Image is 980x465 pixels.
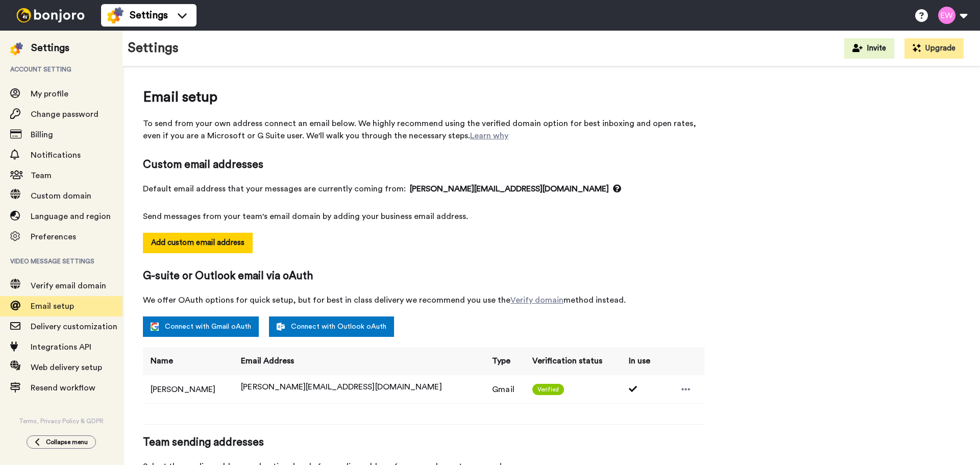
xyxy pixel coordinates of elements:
[629,385,639,393] i: Used 1 times
[143,117,704,142] span: To send from your own address connect an email below. We highly recommend using the verified doma...
[277,323,285,331] img: outlook-white.svg
[31,151,81,159] span: Notifications
[143,375,233,403] td: [PERSON_NAME]
[31,363,102,372] span: Web delivery setup
[31,323,117,331] span: Delivery customization
[31,172,52,180] span: Team
[143,435,704,450] span: Team sending addresses
[31,384,95,392] span: Resend workflow
[143,183,704,195] span: Default email address that your messages are currently coming from:
[904,38,964,59] button: Upgrade
[31,212,111,221] span: Language and region
[470,132,508,140] a: Learn why
[31,233,76,241] span: Preferences
[31,90,68,98] span: My profile
[143,233,253,253] button: Add custom email address
[27,435,96,449] button: Collapse menu
[31,282,106,290] span: Verify email domain
[621,347,660,375] th: In use
[484,347,524,375] th: Type
[233,347,484,375] th: Email Address
[31,131,53,139] span: Billing
[31,302,74,310] span: Email setup
[143,316,259,337] a: Connect with Gmail oAuth
[128,41,179,56] h1: Settings
[241,383,442,391] span: [PERSON_NAME][EMAIL_ADDRESS][DOMAIN_NAME]
[410,183,621,195] span: [PERSON_NAME][EMAIL_ADDRESS][DOMAIN_NAME]
[151,323,159,331] img: google.svg
[31,343,91,351] span: Integrations API
[143,157,704,173] span: Custom email addresses
[107,7,124,23] img: settings-colored.svg
[269,316,394,337] a: Connect with Outlook oAuth
[143,347,233,375] th: Name
[484,375,524,403] td: Gmail
[525,347,621,375] th: Verification status
[510,296,563,304] a: Verify domain
[12,8,89,22] img: bj-logo-header-white.svg
[10,42,23,55] img: settings-colored.svg
[31,110,99,118] span: Change password
[143,294,704,306] span: We offer OAuth options for quick setup, but for best in class delivery we recommend you use the m...
[844,38,894,59] button: Invite
[532,384,565,395] span: Verified
[46,438,88,446] span: Collapse menu
[143,210,704,223] span: Send messages from your team's email domain by adding your business email address.
[31,41,69,55] div: Settings
[143,268,704,284] span: G-suite or Outlook email via oAuth
[143,87,704,107] span: Email setup
[130,8,168,22] span: Settings
[31,192,91,200] span: Custom domain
